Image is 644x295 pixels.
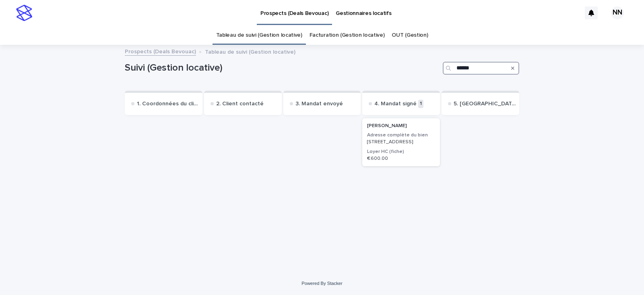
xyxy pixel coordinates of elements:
[392,26,428,45] a: OUT (Gestion)
[418,100,423,108] p: 1
[205,47,295,56] p: Tableau de suivi (Gestion locative)
[125,62,440,74] h1: Suivi (Gestion locative)
[362,118,440,167] a: [PERSON_NAME]Adresse complète du bien[STREET_ADDRESS]Loyer HC (fiche)€ 600.00
[367,123,435,129] p: [PERSON_NAME]
[301,281,342,286] a: Powered By Stacker
[16,5,32,21] img: stacker-logo-s-only.png
[310,26,385,45] a: Facturation (Gestion locative)
[454,100,516,107] p: 5. [GEOGRAPHIC_DATA]
[216,26,302,45] a: Tableau de suivi (Gestion locative)
[125,46,196,56] a: Prospects (Deals Bevouac)
[443,62,519,75] input: Search
[216,100,264,107] p: 2. Client contacté
[611,6,624,19] div: NN
[367,149,435,155] h3: Loyer HC (fiche)
[374,100,417,107] p: 4. Mandat signé
[367,132,435,138] h3: Adresse complète du bien
[137,100,199,107] p: 1. Coordonnées du client transmises
[367,156,435,161] p: € 600.00
[295,100,343,107] p: 3. Mandat envoyé
[367,139,435,145] p: [STREET_ADDRESS]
